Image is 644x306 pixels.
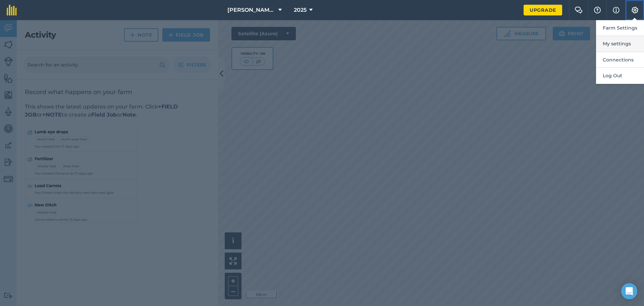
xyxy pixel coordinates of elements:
button: Farm Settings [596,20,644,36]
img: Two speech bubbles overlapping with the left bubble in the forefront [575,7,583,13]
button: Log Out [596,68,644,84]
img: fieldmargin Logo [7,5,17,15]
img: A question mark icon [593,7,601,13]
span: 2025 [294,6,307,14]
button: Connections [596,52,644,68]
a: Upgrade [524,5,562,15]
img: A cog icon [631,7,639,13]
button: My settings [596,36,644,52]
img: svg+xml;base64,PHN2ZyB4bWxucz0iaHR0cDovL3d3dy53My5vcmcvMjAwMC9zdmciIHdpZHRoPSIxNyIgaGVpZ2h0PSIxNy... [613,6,620,14]
div: Open Intercom Messenger [621,283,637,299]
span: [PERSON_NAME] Farm [227,6,276,14]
